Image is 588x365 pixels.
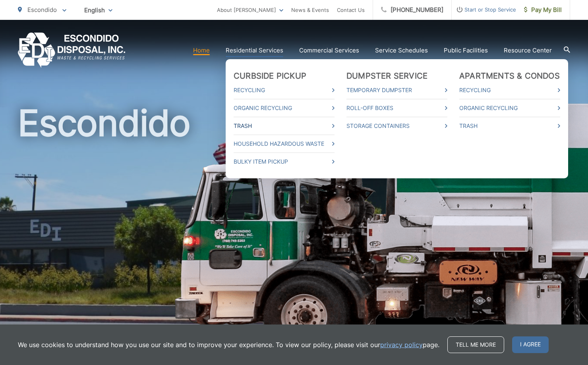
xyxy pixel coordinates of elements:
a: Bulky Item Pickup [234,157,335,166]
a: Recycling [459,85,560,95]
a: Organic Recycling [234,103,335,113]
span: English [78,3,118,17]
a: Home [193,46,210,55]
a: Household Hazardous Waste [234,139,335,149]
a: Apartments & Condos [459,71,560,81]
a: News & Events [291,5,329,15]
h1: Escondido [18,103,570,355]
a: Dumpster Service [346,71,427,81]
a: Curbside Pickup [234,71,306,81]
a: Service Schedules [375,46,428,55]
span: Pay My Bill [524,5,562,15]
a: Organic Recycling [459,103,560,113]
a: Roll-Off Boxes [346,103,447,113]
a: Temporary Dumpster [346,85,447,95]
a: Trash [459,121,560,131]
a: Recycling [234,85,335,95]
a: privacy policy [380,340,423,350]
a: Storage Containers [346,121,447,131]
p: We use cookies to understand how you use our site and to improve your experience. To view our pol... [18,340,439,350]
a: Residential Services [226,46,283,55]
span: I agree [512,336,549,353]
a: Contact Us [337,5,365,15]
a: Trash [234,121,335,131]
a: About [PERSON_NAME] [217,5,283,15]
a: EDCD logo. Return to the homepage. [18,33,126,68]
a: Resource Center [504,46,552,55]
a: Public Facilities [444,46,488,55]
a: Commercial Services [299,46,359,55]
a: Tell me more [447,336,504,353]
span: Escondido [27,6,57,14]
